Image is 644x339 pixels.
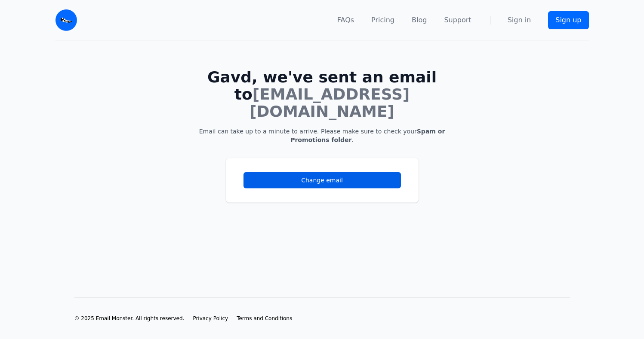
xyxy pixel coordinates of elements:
h1: Gavd, we've sent an email to [198,69,446,120]
a: FAQs [337,15,354,25]
span: [EMAIL_ADDRESS][DOMAIN_NAME] [250,85,410,120]
a: Sign in [508,15,531,25]
li: © 2025 Email Monster. All rights reserved. [74,315,185,322]
a: Terms and Conditions [237,315,292,322]
a: Sign up [548,11,589,29]
a: Privacy Policy [193,315,228,322]
img: Email Monster [55,9,77,31]
a: Change email [243,172,401,188]
span: Terms and Conditions [237,315,292,321]
a: Blog [412,15,427,25]
span: Privacy Policy [193,315,228,321]
a: Pricing [371,15,394,25]
p: Email can take up to a minute to arrive. Please make sure to check your . [198,127,446,144]
a: Support [444,15,471,25]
